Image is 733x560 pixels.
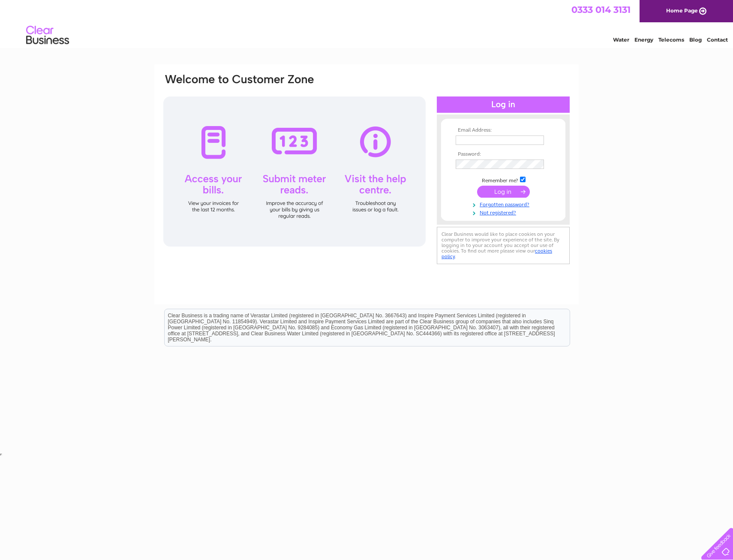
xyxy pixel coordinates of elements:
a: Energy [634,36,653,43]
div: Clear Business is a trading name of Verastar Limited (registered in [GEOGRAPHIC_DATA] No. 3667643... [165,5,570,42]
a: Blog [689,36,702,43]
a: cookies policy [442,248,552,259]
a: Not registered? [456,208,553,216]
input: Submit [477,186,530,198]
img: logo.png [26,22,69,48]
a: Forgotten password? [456,200,553,208]
a: 0333 014 3131 [571,4,631,15]
a: Contact [707,36,728,43]
td: Remember me? [454,175,553,184]
div: Clear Business would like to place cookies on your computer to improve your experience of the sit... [437,227,570,264]
a: Telecoms [658,36,684,43]
th: Email Address: [454,127,553,133]
a: Water [613,36,629,43]
th: Password: [454,151,553,157]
